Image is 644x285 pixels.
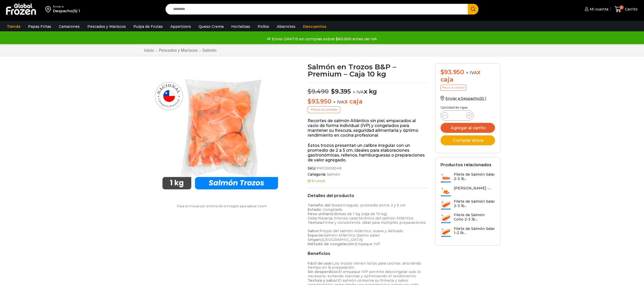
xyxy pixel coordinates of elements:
[308,98,311,105] span: $
[441,162,491,167] h2: Productos relacionados
[308,216,319,221] strong: Color:
[308,98,331,105] bdi: 93.950
[588,7,608,12] span: Mi cuenta
[441,68,444,76] span: $
[308,118,428,138] p: Recortes de salmón Atlántico sin piel, empacados al vacío de forma individual (IVP) y congelados ...
[202,48,217,53] a: Salmón
[308,193,428,198] h2: Detalles del producto
[53,5,80,8] div: Enviar a
[620,5,624,9] span: 2
[308,242,355,246] strong: Método de congelación:
[308,251,428,256] h2: Beneficios
[331,88,335,95] span: $
[308,83,428,95] p: x kg
[308,269,338,274] strong: Sin desperdicio:
[308,88,311,95] span: $
[441,172,495,183] a: Filete de Salmón Salar 2-3 lb...
[316,166,341,171] span: PM13002049
[454,227,495,235] h3: Filete de Salmón Salar 1-2 lb...
[441,199,495,210] a: Filete de Salmón Salar 2-3 lb...
[85,22,128,31] a: Pescados y Mariscos
[308,179,428,183] p: En stock
[441,68,464,76] bdi: 93.950
[131,22,165,31] a: Pulpa de Frutas
[441,96,486,101] a: Enviar a Despacho(S) 1
[308,207,321,212] strong: Estado
[333,99,344,105] span: + IVA
[144,204,300,208] p: Pasa el mouse por encima de la imagen para aplicar zoom
[308,261,333,266] strong: Fácil de usar:
[454,172,495,181] h3: Filete de Salmón Salar 2-3 lb...
[308,98,428,105] p: x caja
[144,63,297,199] img: salmon trozos premium
[25,22,54,31] a: Papas Fritas
[613,3,639,15] a: 2 Carrito
[308,229,320,233] strong: Sabor:
[466,70,477,75] span: + IVA
[168,22,194,31] a: Appetizers
[255,22,272,31] a: Pollos
[196,22,226,31] a: Queso Crema
[452,112,462,119] input: Product quantity
[454,213,495,222] h3: Filete de Salmón Coho 2-3 lb...
[326,172,340,177] a: Salmón
[308,63,428,77] h1: Salmón en Trozos B&P – Premium – Caja 10 kg
[441,69,495,83] div: x caja
[45,5,53,14] img: address-field-icon.svg
[4,22,23,31] a: Tienda
[441,227,495,238] a: Filete de Salmón Salar 1-2 lb...
[624,7,638,12] span: Carrito
[441,213,495,224] a: Filete de Salmón Coho 2-3 lb...
[308,220,323,225] strong: Textura:
[441,85,466,91] p: Precio al contado
[331,88,351,95] bdi: 9.395
[308,237,322,242] strong: Origen:
[308,88,329,95] bdi: 9.490
[308,212,334,216] strong: Peso unitario:
[308,143,428,163] p: Estos trozos presentan un calibre irregular con un promedio de 2 a 5 cm, ideales para elaboracion...
[56,22,82,31] a: Camarones
[454,199,495,208] h3: Filete de Salmón Salar 2-3 lb...
[144,48,217,53] nav: Breadcrumb
[308,106,340,113] p: Precio al contado
[308,203,428,246] p: Irregular, promedio entre 2 y 5 cm : Congelado Bolsas de 1 kg (caja de 10 kg) Naranja intenso car...
[308,278,338,283] strong: Textura y sabor:
[468,4,478,15] button: Search button
[300,22,329,31] a: Descuentos
[445,96,486,101] span: Enviar a Despacho(S) 1
[274,22,298,31] a: Abarrotes
[144,48,154,53] a: Inicio
[53,8,80,14] div: Despacho(S) 1
[441,123,495,133] button: Agregar al carrito
[308,166,428,171] span: SKU:
[308,172,428,177] span: Categoría:
[159,48,198,53] a: Pescados y Mariscos
[441,106,495,109] p: Cantidad de cajas
[353,89,364,95] span: + IVA
[229,22,253,31] a: Hortalizas
[441,135,495,145] button: Comprar ahora
[308,203,343,208] strong: Tamaño del trozo:
[308,233,324,238] strong: Especie:
[441,186,491,197] a: [PERSON_NAME] -...
[454,186,491,190] h3: [PERSON_NAME] -...
[583,4,608,14] a: Mi cuenta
